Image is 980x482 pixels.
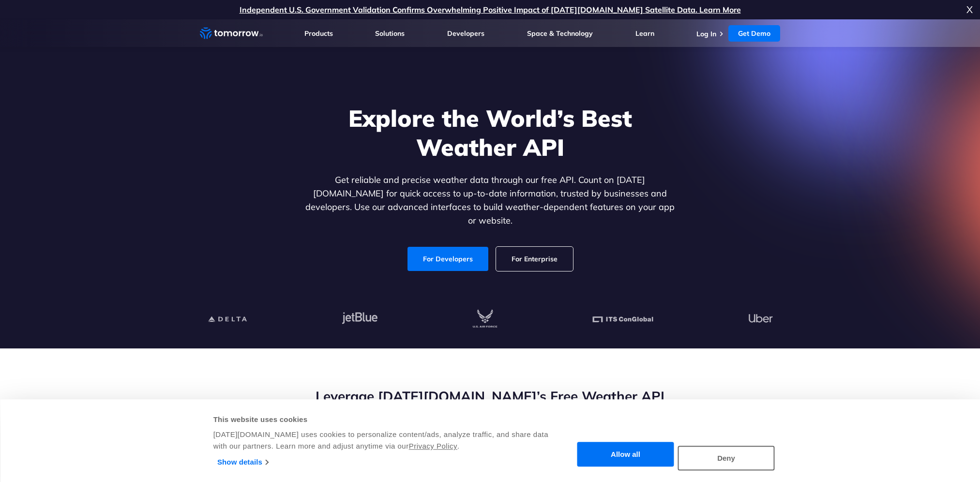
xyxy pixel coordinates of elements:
a: Privacy Policy [409,442,457,450]
a: Solutions [375,29,405,38]
h2: Leverage [DATE][DOMAIN_NAME]’s Free Weather API [200,387,781,406]
div: This website uses cookies [213,414,550,425]
a: Get Demo [728,25,780,42]
a: Learn [635,29,654,38]
div: [DATE][DOMAIN_NAME] uses cookies to personalize content/ads, analyze traffic, and share data with... [213,429,550,452]
a: Home link [200,26,263,41]
p: Get reliable and precise weather data through our free API. Count on [DATE][DOMAIN_NAME] for quic... [303,173,677,227]
button: Allow all [577,442,674,467]
a: Show details [217,455,268,469]
a: Independent U.S. Government Validation Confirms Overwhelming Positive Impact of [DATE][DOMAIN_NAM... [240,5,741,15]
h1: Explore the World’s Best Weather API [303,104,677,162]
a: Space & Technology [527,29,593,38]
a: Log In [696,30,716,38]
a: For Enterprise [496,247,573,271]
a: Products [304,29,333,38]
a: For Developers [407,247,488,271]
button: Deny [678,446,775,470]
a: Developers [447,29,484,38]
